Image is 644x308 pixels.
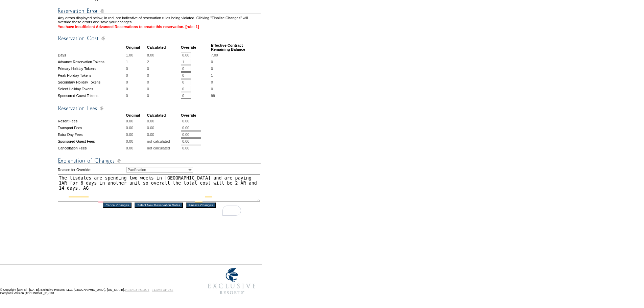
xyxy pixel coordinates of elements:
a: PRIVACY POLICY [125,288,149,291]
a: TERMS OF USE [152,288,173,291]
td: Any errors displayed below, in red, are indicative of reservation rules being violated. Clicking ... [58,16,261,24]
td: You have insufficient Advanced Reservations to create this reservation. [rule: 1] [58,25,261,29]
td: 0.00 [126,132,146,138]
td: 0 [126,86,146,92]
span: 1 [211,73,213,77]
td: 0.00 [126,125,146,131]
span: 7.00 [211,53,218,57]
td: Calculated [147,113,180,117]
td: 0.00 [147,118,180,124]
td: 0 [126,72,146,78]
td: Days [58,52,125,58]
span: 0 [211,87,213,91]
td: 0.00 [147,125,180,131]
td: Override [181,113,210,117]
input: Select New Reservation Dates [135,203,183,208]
td: 0 [126,79,146,85]
td: 1 [126,59,146,65]
img: Explanation of Changes [58,157,261,165]
td: 0 [147,79,180,85]
td: Resort Fees [58,118,125,124]
span: 99 [211,94,215,98]
td: Peak Holiday Tokens [58,72,125,78]
td: Extra Day Fees [58,132,125,138]
td: Primary Holiday Tokens [58,66,125,72]
span: 0 [211,60,213,64]
textarea: To enrich screen reader interactions, please activate Accessibility in Grammarly extension settings [58,174,260,202]
td: 0 [126,93,146,99]
td: Sponsored Guest Fees [58,138,125,144]
td: Effective Contract Remaining Balance [211,43,261,51]
td: Override [181,43,210,51]
img: Exclusive Resorts [201,264,262,298]
td: 0 [147,93,180,99]
td: Cancellation Fees [58,145,125,151]
td: Original [126,43,146,51]
td: 0.00 [126,138,146,144]
td: 0 [147,86,180,92]
td: Calculated [147,43,180,51]
img: Reservation Cost [58,34,261,43]
span: 0 [211,80,213,84]
td: 0.00 [126,118,146,124]
input: Cancel Changes [103,203,132,208]
input: Finalize Changes [186,203,216,208]
td: Reason for Override: [58,166,125,174]
td: Sponsored Guest Tokens [58,93,125,99]
td: Secondary Holiday Tokens [58,79,125,85]
td: not calculated [147,145,180,151]
td: Select Holiday Tokens [58,86,125,92]
td: Original [126,113,146,117]
td: 0 [147,72,180,78]
td: 1.00 [126,52,146,58]
td: 0.00 [147,132,180,138]
td: 0 [126,66,146,72]
td: not calculated [147,138,180,144]
td: 0 [147,66,180,72]
img: Reservation Errors [58,7,261,15]
span: 0 [211,67,213,71]
td: Transport Fees [58,125,125,131]
img: Reservation Fees [58,104,261,113]
td: 0.00 [126,145,146,151]
td: 2 [147,59,180,65]
td: Advance Reservation Tokens [58,59,125,65]
td: 8.00 [147,52,180,58]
